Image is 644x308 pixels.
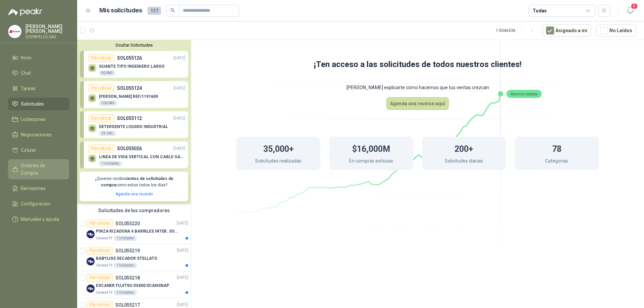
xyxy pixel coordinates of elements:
a: Por cotizarSOL055218[DATE] Company LogoESCANER FUJITSU SV600 SCANSNAPCaracol TV1 Unidades [77,271,191,298]
p: ESCANER FUJITSU SV600 SCANSNAP [96,283,169,289]
h1: $16,000M [352,141,390,156]
p: Caracol TV [96,290,112,295]
div: Por cotizar [88,144,114,152]
div: 1 Unidades [114,236,137,241]
span: Tareas [21,85,36,92]
div: Por cotizar [88,54,114,62]
span: Solicitudes [21,100,44,108]
span: Cotizar [21,146,36,154]
a: Configuración [8,197,69,210]
span: Negociaciones [21,131,52,138]
img: Company Logo [87,230,95,238]
a: Por cotizarSOL055219[DATE] Company LogoBABYLISS SECADOR STELLATOCaracol TV1 Unidades [77,244,191,271]
div: Ocultar SolicitudesPor cotizarSOL055126[DATE] GUANTE TIPO INGENIERO LARGO80 PARPor cotizarSOL0551... [77,40,191,204]
div: Por cotizar [87,274,113,282]
div: Por cotizar [87,247,113,255]
div: 25 GAL [99,131,116,136]
p: Categorias [545,157,568,166]
p: PINZA RIZADORA 4 BARRILES INTER. SOL-GEL BABYLISS SECADOR STELLATO [96,228,179,235]
p: SOL055126 [117,54,142,62]
div: Por cotizar [87,220,113,228]
p: [PERSON_NAME] explicarte cómo hacemos que tus ventas crezcan [210,78,626,97]
p: Caracol TV [96,236,112,241]
div: Por cotizar [88,84,114,92]
h1: 78 [552,141,561,156]
div: 200 PAR [99,101,117,106]
span: Inicio [21,54,32,61]
p: LINEA DE VIDA VERTICAL CON CABLE GALVANIZADO 3/16" CON GANCHOS DE BLOQUEO DE BARRAS ALUMINIO [99,155,185,159]
button: Agenda una reunion aquí [386,97,449,110]
a: Inicio [8,51,69,64]
div: 1 - 50 de 336 [496,25,537,36]
a: Negociaciones [8,128,69,141]
p: SOL055218 [115,275,140,280]
p: En compras exitosas [349,157,393,166]
p: [DATE] [173,55,185,61]
h1: ¡Ten acceso a las solicitudes de todos nuestros clientes! [210,58,626,71]
p: Solicitudes realizadas [255,157,302,166]
h1: 35,000+ [263,141,294,156]
p: SOL055124 [117,84,142,92]
div: Todas [533,7,547,14]
p: DISPAPELES SAS [25,35,69,39]
p: [DATE] [173,115,185,122]
p: ¿Quieres recibir como estas todos los días? [84,176,184,188]
button: Asignado a mi [542,24,591,37]
a: Por cotizarSOL055026[DATE] LINEA DE VIDA VERTICAL CON CABLE GALVANIZADO 3/16" CON GANCHOS DE BLOQ... [80,141,188,168]
a: Remisiones [8,182,69,195]
a: Licitaciones [8,113,69,126]
div: 1 Unidades [114,263,137,268]
div: 1 Unidades [114,290,137,295]
a: Por cotizarSOL055124[DATE] [PERSON_NAME] REF/1191609200 PAR [80,81,188,108]
img: Company Logo [87,257,95,265]
div: 1 Unidades [99,161,122,166]
h1: 200+ [454,141,473,156]
span: Licitaciones [21,116,46,123]
a: Agenda una reunión [115,192,153,196]
p: [DATE] [177,302,188,308]
a: Manuales y ayuda [8,213,69,226]
p: [DATE] [177,220,188,227]
p: Solicitudes diarias [445,157,483,166]
div: Solicitudes de tus compradores [77,204,191,217]
span: 8 [631,3,638,9]
p: SOL055219 [115,248,140,253]
p: [DATE] [177,274,188,281]
span: Configuración [21,200,50,207]
a: Cotizar [8,144,69,157]
p: GUANTE TIPO INGENIERO LARGO [99,64,165,69]
a: Solicitudes [8,98,69,110]
button: 8 [624,5,636,17]
p: [DATE] [177,247,188,254]
a: Por cotizarSOL055220[DATE] Company LogoPINZA RIZADORA 4 BARRILES INTER. SOL-GEL BABYLISS SECADOR ... [77,217,191,244]
span: search [170,8,175,13]
b: cientos de solicitudes de compra [101,176,173,187]
span: Manuales y ayuda [21,215,59,223]
button: Ocultar Solicitudes [80,43,188,48]
p: SOL055217 [115,303,140,307]
p: SOL055026 [117,145,142,152]
p: SOL055220 [115,221,140,226]
a: Por cotizarSOL055112[DATE] DETERGENTE LIQUIDO INDUSTRIAL25 GAL [80,111,188,138]
p: [DATE] [173,85,185,91]
a: Órdenes de Compra [8,159,69,179]
div: 80 PAR [99,70,115,76]
p: [PERSON_NAME] REF/1191609 [99,94,158,99]
button: No Leídos [596,24,636,37]
img: Logo peakr [8,8,42,16]
a: Tareas [8,82,69,95]
a: Chat [8,67,69,79]
span: Remisiones [21,185,46,192]
img: Company Logo [87,285,95,293]
a: Por cotizarSOL055126[DATE] GUANTE TIPO INGENIERO LARGO80 PAR [80,51,188,78]
p: SOL055112 [117,115,142,122]
p: [DATE] [173,145,185,152]
span: Chat [21,69,31,77]
p: DETERGENTE LIQUIDO INDUSTRIAL [99,124,168,129]
h1: Mis solicitudes [99,6,142,15]
img: Company Logo [8,25,21,38]
span: 137 [148,7,161,15]
div: Por cotizar [88,114,114,122]
p: BABYLISS SECADOR STELLATO [96,255,157,262]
